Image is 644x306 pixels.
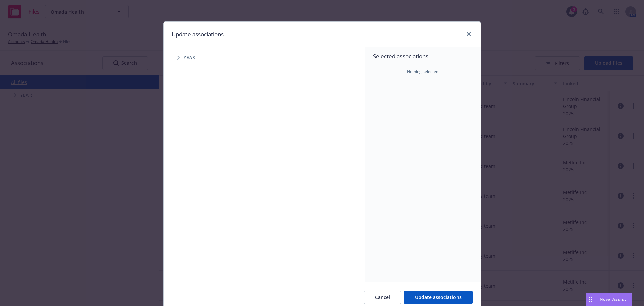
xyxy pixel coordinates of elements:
[172,30,224,39] h1: Update associations
[465,30,473,38] a: close
[375,294,390,300] span: Cancel
[404,291,473,304] button: Update associations
[415,294,462,300] span: Update associations
[407,69,438,75] span: Nothing selected
[586,293,632,306] button: Nova Assist
[586,293,594,306] div: Drag to move
[164,51,365,64] div: Tree Example
[184,56,196,60] span: Year
[364,291,401,304] button: Cancel
[373,52,473,60] span: Selected associations
[600,296,626,302] span: Nova Assist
